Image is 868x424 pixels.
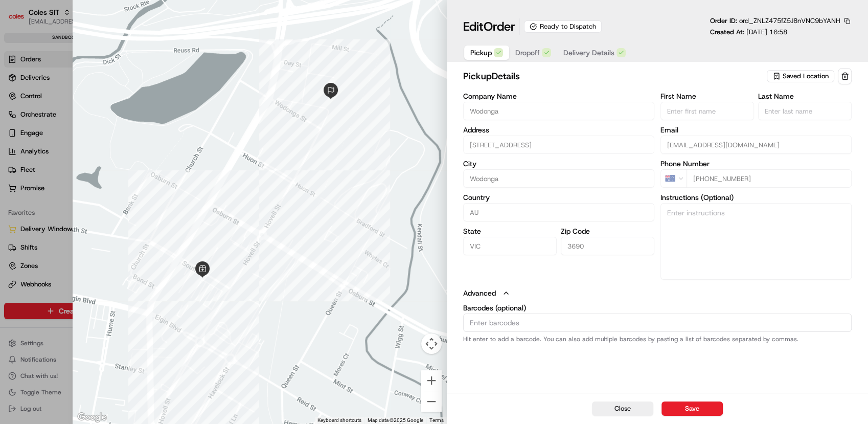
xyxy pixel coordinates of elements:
[783,72,829,81] span: Saved Location
[35,108,129,116] div: We're available if you need us!
[10,98,29,116] img: 1736555255976-a54dd68f-1ca7-489b-9aae-adbdc363a1c4
[524,20,602,33] div: Ready to Dispatch
[10,149,18,158] div: 📗
[660,136,852,154] input: Enter email
[75,411,109,424] img: Google
[421,391,442,412] button: Zoom out
[758,102,852,120] input: Enter last name
[592,401,653,416] button: Close
[463,288,852,298] button: Advanced
[463,18,515,35] h1: Edit
[20,148,78,159] span: Knowledge Base
[463,314,852,332] input: Enter barcodes
[660,160,852,167] label: Phone Number
[82,144,168,163] a: 💻API Documentation
[463,228,557,235] label: State
[463,304,852,311] label: Barcodes (optional)
[35,98,168,108] div: Start new chat
[463,69,765,83] h2: pickup Details
[660,93,754,100] label: First Name
[10,41,186,57] p: Welcome 👋
[102,173,124,181] span: Pylon
[27,66,184,77] input: Got a question? Start typing here...
[739,16,840,25] span: ord_ZNLZ475fZ5J8nVNC9bYANH
[767,69,836,83] button: Saved Location
[746,28,787,36] span: [DATE] 16:58
[660,126,852,133] label: Email
[421,370,442,391] button: Zoom in
[463,169,654,188] input: Enter city
[75,411,109,424] a: Open this area in Google Maps (opens a new window)
[463,136,654,154] input: 1-13 South St, Wodonga VIC 3690, Australia
[463,288,496,298] label: Advanced
[515,48,540,58] span: Dropoff
[687,169,852,188] input: Enter phone number
[463,335,852,343] p: Hit enter to add a barcode. You can also add multiple barcodes by pasting a list of barcodes sepa...
[317,417,361,424] button: Keyboard shortcuts
[463,93,654,100] label: Company Name
[660,102,754,120] input: Enter first name
[660,194,852,201] label: Instructions (Optional)
[710,28,787,37] p: Created At:
[758,93,852,100] label: Last Name
[174,101,186,113] button: Start new chat
[561,228,654,235] label: Zip Code
[563,48,614,58] span: Delivery Details
[470,48,492,58] span: Pickup
[463,126,654,133] label: Address
[368,417,423,423] span: Map data ©2025 Google
[429,417,444,423] a: Terms (opens in new tab)
[561,237,654,255] input: Enter zip code
[463,102,654,120] input: Enter company name
[86,149,95,158] div: 💻
[72,173,124,181] a: Powered byPylon
[10,10,31,31] img: Nash
[484,18,515,35] span: Order
[97,148,164,159] span: API Documentation
[463,194,654,201] label: Country
[710,16,840,26] p: Order ID:
[463,237,557,255] input: Enter state
[661,401,723,416] button: Save
[463,203,654,221] input: Enter country
[421,333,442,354] button: Map camera controls
[463,160,654,167] label: City
[6,144,82,163] a: 📗Knowledge Base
